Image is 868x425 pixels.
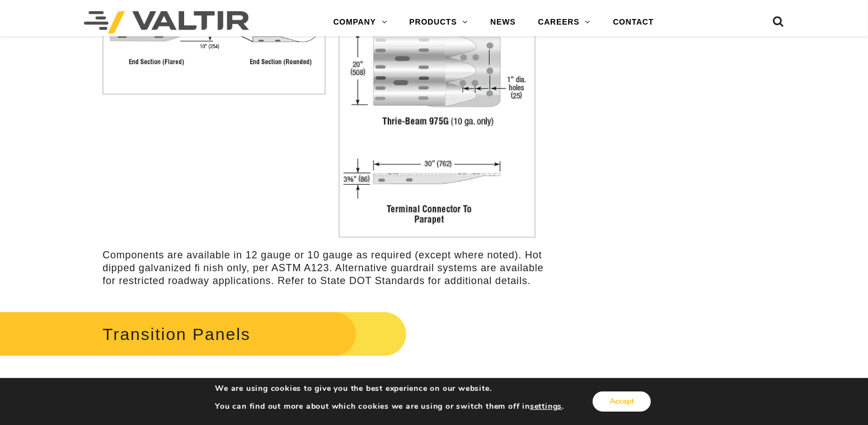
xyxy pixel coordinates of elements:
[593,391,651,412] button: Accept
[215,402,564,412] p: You can find out more about which cookies we are using or switch them off in .
[84,11,249,34] img: Valtir
[602,11,665,34] a: CONTACT
[102,232,548,288] p: Components are available in 12 gauge or 10 gauge as required (except where noted). Hot dipped gal...
[215,384,564,394] p: We are using cookies to give you the best experience on our website.
[527,11,602,34] a: CAREERS
[479,11,527,34] a: NEWS
[530,402,562,412] button: settings
[322,11,398,34] a: COMPANY
[398,11,479,34] a: PRODUCTS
